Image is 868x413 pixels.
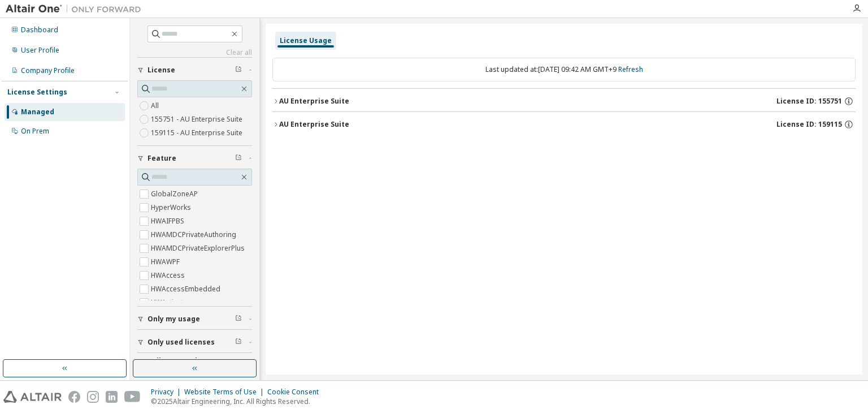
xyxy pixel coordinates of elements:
label: 159115 - AU Enterprise Suite [151,126,245,140]
div: Last updated at: [DATE] 09:42 AM GMT+9 [272,58,856,81]
button: AU Enterprise SuiteLicense ID: 159115 [272,112,856,137]
div: Company Profile [21,66,75,75]
label: All [151,99,161,113]
label: HWAMDCPrivateAuthoring [151,228,238,242]
a: Refresh [618,64,643,74]
span: License ID: 159115 [776,120,842,129]
div: On Prem [21,127,49,136]
label: 155751 - AU Enterprise Suite [151,113,245,126]
div: Privacy [151,388,184,397]
img: Altair One [6,3,147,15]
div: Cookie Consent [267,388,325,397]
label: HWAIFPBS [151,214,186,228]
div: User Profile [21,46,59,55]
button: Only my usage [137,307,252,332]
img: linkedin.svg [106,391,118,403]
label: HWAccessEmbedded [151,282,223,296]
div: License Settings [7,88,67,97]
span: Clear filter [235,338,242,347]
span: Only my usage [147,315,200,324]
img: facebook.svg [68,391,80,403]
div: License Usage [280,36,332,45]
label: HWAMDCPrivateExplorerPlus [151,242,247,255]
span: Feature [147,154,176,163]
span: Clear filter [235,315,242,324]
div: Dashboard [21,25,58,35]
label: HWAWPF [151,255,182,269]
img: instagram.svg [87,391,99,403]
button: License [137,58,252,83]
div: Website Terms of Use [184,388,267,397]
label: HyperWorks [151,201,193,214]
button: Only used licenses [137,330,252,355]
span: License [147,66,175,75]
button: Feature [137,146,252,171]
button: AU Enterprise SuiteLicense ID: 155751 [272,89,856,114]
span: License ID: 155751 [776,97,842,106]
div: AU Enterprise Suite [279,120,349,129]
label: GlobalZoneAP [151,187,200,201]
div: AU Enterprise Suite [279,97,349,106]
div: Managed [21,107,54,117]
img: youtube.svg [124,391,141,403]
span: Only used licenses [147,338,215,347]
span: Collapse on share string [147,356,235,375]
p: © 2025 Altair Engineering, Inc. All Rights Reserved. [151,397,325,406]
img: altair_logo.svg [3,391,62,403]
span: Clear filter [235,154,242,163]
a: Clear all [137,48,252,57]
span: Clear filter [235,66,242,75]
label: HWAccess [151,269,187,282]
label: HWActivate [151,296,189,309]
